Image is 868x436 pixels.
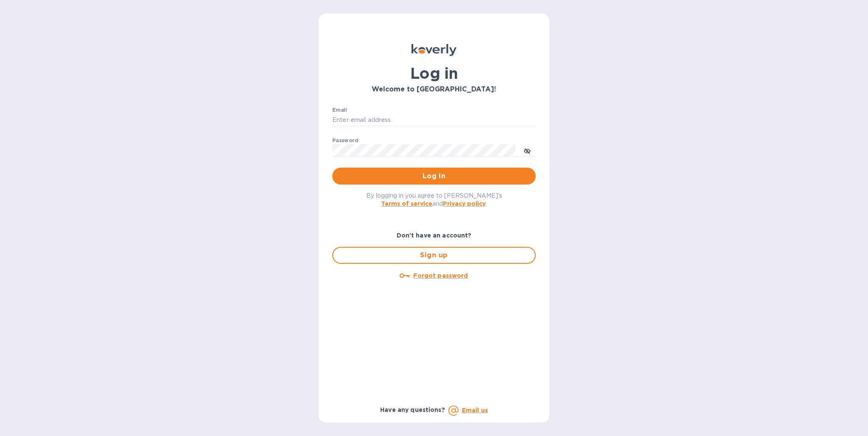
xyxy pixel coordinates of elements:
[380,406,445,413] b: Have any questions?
[339,171,529,181] span: Log in
[381,200,432,207] a: Terms of service
[332,114,536,127] input: Enter email address
[332,64,536,82] h1: Log in
[332,86,536,94] h3: Welcome to [GEOGRAPHIC_DATA]!
[366,192,502,207] span: By logging in you agree to [PERSON_NAME]'s and .
[332,168,536,185] button: Log in
[412,44,456,56] img: Koverly
[332,247,536,264] button: Sign up
[462,407,488,414] a: Email us
[332,138,358,143] label: Password
[332,108,347,113] label: Email
[443,200,486,207] a: Privacy policy
[397,232,472,239] b: Don't have an account?
[519,142,536,159] button: toggle password visibility
[340,250,528,260] span: Sign up
[413,272,468,279] u: Forgot password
